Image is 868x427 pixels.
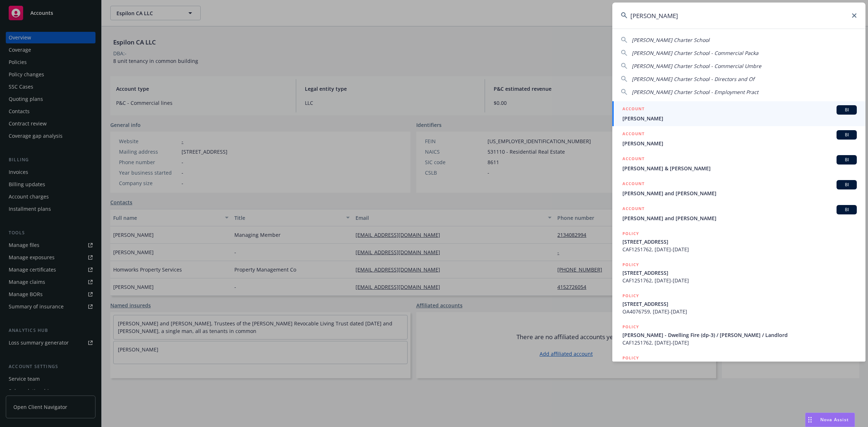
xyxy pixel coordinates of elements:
span: BI [839,206,854,213]
span: [PERSON_NAME] Charter School - Commercial Packa [632,50,758,56]
span: [PERSON_NAME] Charter School - Employment Pract [632,89,758,95]
a: POLICY[STREET_ADDRESS]CAF1251762, [DATE]-[DATE] [612,226,865,257]
a: ACCOUNTBI[PERSON_NAME] & [PERSON_NAME] [612,151,865,176]
h5: POLICY [622,261,639,268]
h5: ACCOUNT [622,105,644,114]
h5: ACCOUNT [622,205,644,214]
h5: ACCOUNT [622,130,644,139]
a: ACCOUNTBI[PERSON_NAME] [612,101,865,126]
span: [PERSON_NAME] - Dwelling Fire (dp-3) / [PERSON_NAME] / Landlord [622,331,857,339]
span: [PERSON_NAME] Charter School - Directors and Of [632,76,754,82]
span: [PERSON_NAME] [622,140,857,147]
h5: ACCOUNT [622,180,644,189]
div: Drag to move [805,413,814,427]
h5: POLICY [622,323,639,330]
span: [STREET_ADDRESS] [622,238,857,245]
input: Search... [612,3,865,29]
span: OA4076759, [DATE]-[DATE] [622,308,857,315]
h5: POLICY [622,292,639,299]
a: ACCOUNTBI[PERSON_NAME] and [PERSON_NAME] [612,201,865,226]
span: [PERSON_NAME] and [PERSON_NAME] [622,189,857,197]
span: [STREET_ADDRESS] [622,300,857,308]
a: POLICY[STREET_ADDRESS]CAF1251762, [DATE]-[DATE] [612,257,865,288]
span: CAF1251762, [DATE]-[DATE] [622,277,857,284]
span: BI [839,182,854,188]
a: ACCOUNTBI[PERSON_NAME] and [PERSON_NAME] [612,176,865,201]
span: [PERSON_NAME] and [PERSON_NAME] [622,214,857,222]
span: CAF1251762, [DATE]-[DATE] [622,339,857,346]
span: BI [839,107,854,113]
span: BI [839,157,854,163]
a: POLICY[PERSON_NAME] - Dwelling Fire (dp-3) / [PERSON_NAME] / LandlordCAF1251762, [DATE]-[DATE] [612,319,865,350]
span: [PERSON_NAME] [622,115,857,122]
span: Nova Assist [820,417,849,423]
span: [STREET_ADDRESS] [622,269,857,277]
a: ACCOUNTBI[PERSON_NAME] [612,126,865,151]
h5: ACCOUNT [622,155,644,164]
button: Nova Assist [805,413,855,427]
span: CAF1251762, [DATE]-[DATE] [622,245,857,253]
span: [PERSON_NAME] & [PERSON_NAME] [622,165,857,172]
span: [PERSON_NAME] Charter School [632,37,710,43]
h5: POLICY [622,230,639,237]
a: POLICY [612,350,865,381]
h5: POLICY [622,354,639,362]
a: POLICY[STREET_ADDRESS]OA4076759, [DATE]-[DATE] [612,288,865,319]
span: [PERSON_NAME] Charter School - Commercial Umbre [632,63,761,69]
span: BI [839,132,854,138]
